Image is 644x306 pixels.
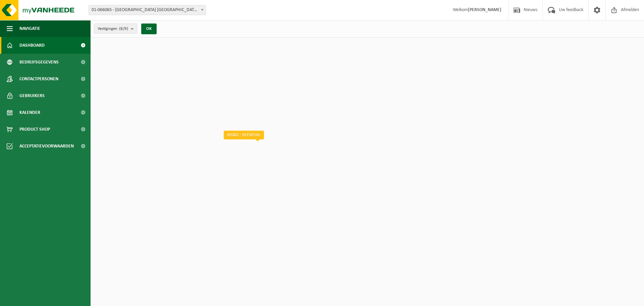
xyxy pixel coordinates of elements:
[468,7,501,12] strong: [PERSON_NAME]
[19,71,58,87] span: Contactpersonen
[19,20,40,37] span: Navigatie
[119,27,128,31] count: (8/9)
[98,24,128,34] span: Vestigingen
[19,54,59,71] span: Bedrijfsgegevens
[19,104,40,121] span: Kalender
[89,5,206,15] span: 01-066065 - BOMA NV - ANTWERPEN NOORDERLAAN - ANTWERPEN
[89,5,206,15] span: 01-066065 - BOMA NV - ANTWERPEN NOORDERLAAN - ANTWERPEN
[94,24,137,34] button: Vestigingen(8/9)
[141,24,157,34] button: OK
[19,138,74,155] span: Acceptatievoorwaarden
[19,121,50,138] span: Product Shop
[19,37,45,54] span: Dashboard
[19,87,45,104] span: Gebruikers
